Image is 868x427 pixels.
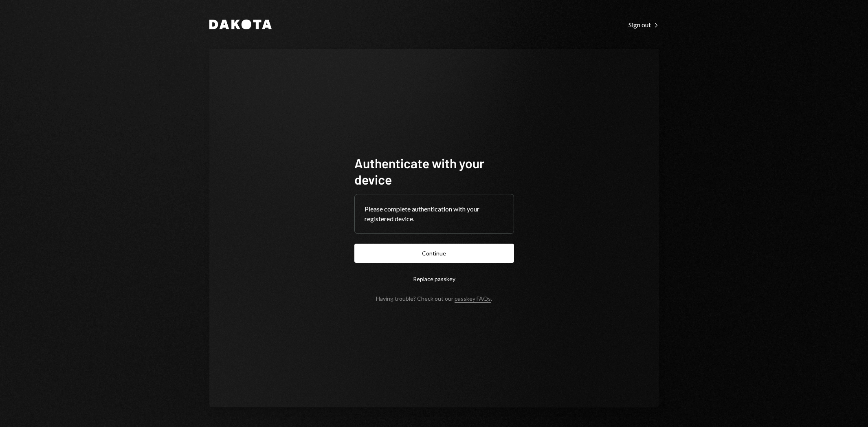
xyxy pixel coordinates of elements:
h1: Authenticate with your device [354,155,514,187]
div: Sign out [628,21,659,29]
div: Having trouble? Check out our . [376,295,492,302]
button: Replace passkey [354,269,514,288]
a: Sign out [628,20,659,29]
a: passkey FAQs [455,295,491,303]
div: Please complete authentication with your registered device. [365,204,504,224]
button: Continue [354,244,514,263]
